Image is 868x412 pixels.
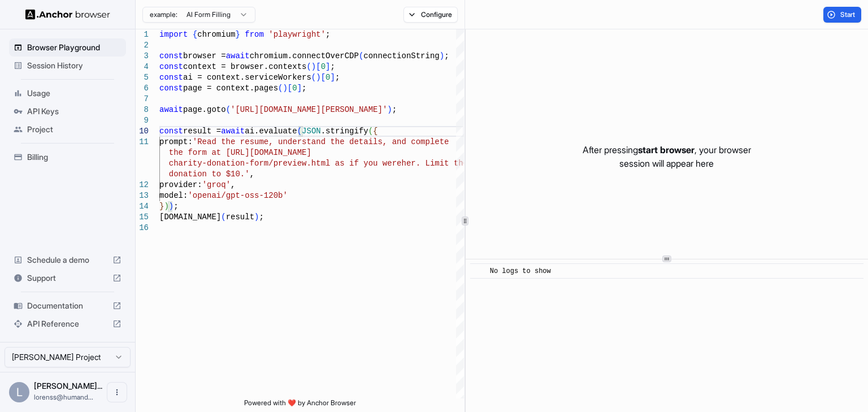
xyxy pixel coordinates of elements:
[268,30,325,39] span: 'playwright'
[136,201,149,212] div: 14
[27,124,121,135] span: Project
[302,84,306,93] span: ;
[197,30,235,39] span: chromium
[302,127,321,136] span: JSON
[235,30,240,39] span: }
[136,83,149,94] div: 6
[183,84,278,93] span: page = context.pages
[136,94,149,105] div: 7
[173,202,178,211] span: ;
[34,381,102,391] span: Lorenss Martinsons
[9,251,126,269] div: Schedule a demo
[159,137,193,146] span: prompt:
[330,62,335,71] span: ;
[226,105,231,114] span: (
[250,170,254,179] span: ,
[368,127,373,136] span: (
[193,137,430,146] span: 'Read the resume, understand the details, and comp
[150,10,177,19] span: example:
[159,73,183,82] span: const
[9,38,126,57] div: Browser Playground
[159,30,188,39] span: import
[335,73,340,82] span: ;
[136,115,149,126] div: 9
[136,51,149,62] div: 3
[638,144,695,155] span: start browser
[363,51,439,60] span: connectionString
[25,9,110,20] img: Anchor Logo
[245,30,264,39] span: from
[226,212,254,222] span: result
[9,297,126,315] div: Documentation
[183,73,311,82] span: ai = context.serviceWorkers
[193,30,197,39] span: {
[9,269,126,287] div: Support
[9,120,126,138] div: Project
[9,148,126,166] div: Billing
[221,212,225,222] span: (
[283,84,287,93] span: )
[202,180,231,189] span: 'groq'
[136,62,149,72] div: 4
[316,62,320,71] span: [
[136,212,149,223] div: 15
[9,57,126,75] div: Session History
[27,254,108,266] span: Schedule a demo
[34,393,93,401] span: lorenss@humandata.dev
[359,51,363,60] span: (
[169,170,250,179] span: donation to $10.'
[325,62,330,71] span: ]
[311,73,316,82] span: (
[476,266,481,277] span: ​
[244,398,356,412] span: Powered with ❤️ by Anchor Browser
[183,51,226,60] span: browser =
[164,202,168,211] span: )
[169,159,402,168] span: charity-donation-form/preview.html as if you were
[169,202,173,211] span: )
[159,191,188,200] span: model:
[136,72,149,83] div: 5
[840,10,856,19] span: Start
[159,84,183,93] span: const
[250,51,359,60] span: chromium.connectOverCDP
[311,62,316,71] span: )
[159,105,183,114] span: await
[27,42,121,53] span: Browser Playground
[9,382,29,402] div: L
[325,30,330,39] span: ;
[387,105,392,114] span: )
[403,7,458,23] button: Configure
[159,202,164,211] span: }
[321,127,368,136] span: .stringify
[107,382,127,402] button: Open menu
[159,127,183,136] span: const
[9,315,126,333] div: API Reference
[9,84,126,102] div: Usage
[136,126,149,137] div: 10
[316,73,320,82] span: )
[330,73,335,82] span: ]
[444,51,449,60] span: ;
[823,7,861,23] button: Start
[583,143,751,170] p: After pressing , your browser session will appear here
[306,62,311,71] span: (
[430,137,449,146] span: lete
[401,159,468,168] span: her. Limit the
[297,127,302,136] span: (
[136,190,149,201] div: 13
[27,60,121,71] span: Session History
[259,212,263,222] span: ;
[221,127,245,136] span: await
[226,51,250,60] span: await
[159,180,202,189] span: provider:
[183,105,226,114] span: page.goto
[136,105,149,115] div: 8
[231,105,387,114] span: '[URL][DOMAIN_NAME][PERSON_NAME]'
[297,84,302,93] span: ]
[27,88,121,99] span: Usage
[27,151,121,163] span: Billing
[9,102,126,120] div: API Keys
[490,267,551,275] span: No logs to show
[373,127,377,136] span: {
[325,73,330,82] span: 0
